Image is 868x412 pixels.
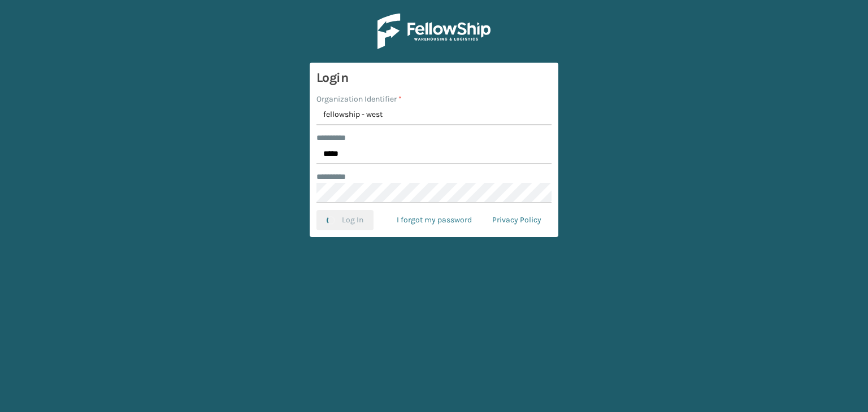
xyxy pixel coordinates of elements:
a: Privacy Policy [482,210,552,230]
img: Logo [377,14,491,49]
label: Organization Identifier [316,93,402,105]
h3: Login [316,69,552,86]
a: I forgot my password [387,210,482,230]
button: Log In [316,210,374,230]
